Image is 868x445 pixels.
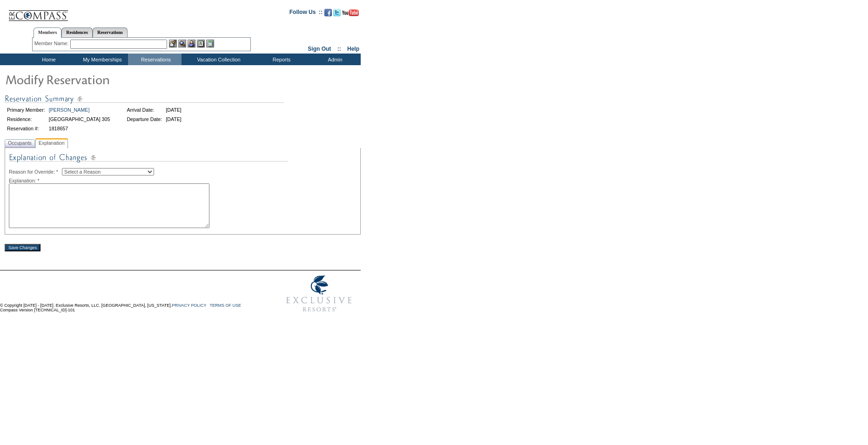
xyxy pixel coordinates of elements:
img: Compass Home [8,2,68,21]
td: [DATE] [164,115,183,123]
a: Reservations [93,27,128,37]
div: Member Name: [34,40,70,47]
td: Reservations [128,54,182,65]
td: Primary Member: [6,106,47,114]
a: Become our fan on Facebook [324,12,332,17]
a: Residences [61,27,93,37]
td: Follow Us :: [289,8,323,19]
td: Arrival Date: [125,106,163,114]
td: Vacation Collection [182,54,254,65]
a: Follow us on Twitter [333,12,341,17]
td: Reports [254,54,307,65]
a: Members [34,27,62,38]
td: Admin [307,54,361,65]
td: Residence: [6,115,47,123]
img: Exclusive Resorts [277,270,361,317]
img: View [178,40,186,47]
td: Departure Date: [125,115,163,123]
a: Help [347,46,359,52]
img: Become our fan on Facebook [324,9,332,16]
td: 1818657 [47,124,112,133]
span: :: [337,46,341,52]
a: Subscribe to our YouTube Channel [342,12,359,17]
img: Reservation Summary [5,93,284,105]
span: Reason for Override: * [9,169,62,175]
a: [PERSON_NAME] [49,107,90,113]
input: Save Changes [5,244,40,251]
td: [DATE] [164,106,183,114]
td: My Memberships [74,54,128,65]
span: Occupants [6,138,34,148]
img: Explanation of Changes [9,152,288,168]
a: Sign Out [308,46,331,52]
a: PRIVACY POLICY [172,303,206,308]
td: Reservation #: [6,124,47,133]
img: Subscribe to our YouTube Channel [342,9,359,16]
div: Explanation: * [9,178,357,183]
td: Home [21,54,74,65]
img: Impersonate [188,40,195,47]
td: [GEOGRAPHIC_DATA] 305 [47,115,112,123]
span: Explanation [37,138,67,148]
img: b_edit.gif [169,40,177,47]
img: Modify Reservation [5,70,191,88]
a: TERMS OF USE [210,303,242,308]
img: Reservations [197,40,205,47]
img: b_calculator.gif [206,40,214,47]
img: Follow us on Twitter [333,9,341,16]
